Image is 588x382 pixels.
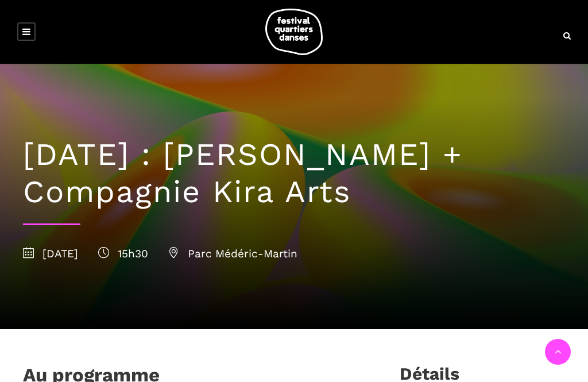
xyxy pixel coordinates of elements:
[23,247,78,260] span: [DATE]
[168,247,297,260] span: Parc Médéric-Martin
[98,247,148,260] span: 15h30
[265,9,323,55] img: logo-fqd-med
[23,136,565,211] h1: [DATE] : [PERSON_NAME] + Compagnie Kira Arts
